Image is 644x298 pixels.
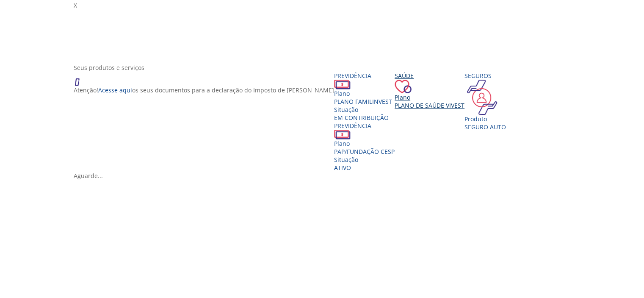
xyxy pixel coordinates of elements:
[395,93,464,101] div: Plano
[334,164,351,172] span: Ativo
[334,122,395,130] div: Previdência
[74,64,577,180] section: <span lang="en" dir="ltr">ProdutosCard</span>
[464,72,506,80] div: Seguros
[334,72,395,122] a: Previdência PlanoPLANO FAMILINVEST SituaçãoEM CONTRIBUIÇÃO
[334,130,351,139] img: ico_dinheiro.png
[74,64,577,72] div: Seus produtos e serviços
[334,80,351,89] img: ico_dinheiro.png
[464,115,506,123] div: Produto
[74,72,88,86] img: ico_atencao.png
[334,122,395,172] a: Previdência PlanoPAP/FUNDAÇÃO CESP SituaçãoAtivo
[464,80,500,115] img: ico_seguros.png
[74,172,577,180] div: Aguarde...
[334,97,392,106] span: PLANO FAMILINVEST
[334,72,395,80] div: Previdência
[464,72,506,131] a: Seguros Produto SEGURO AUTO
[334,114,389,122] span: EM CONTRIBUIÇÃO
[334,139,395,148] div: Plano
[98,86,132,94] a: Acesse aqui
[395,72,464,80] div: Saúde
[74,86,334,94] p: Atenção! os seus documentos para a declaração do Imposto de [PERSON_NAME]
[395,101,464,109] span: Plano de Saúde VIVEST
[334,89,395,97] div: Plano
[395,80,412,93] img: ico_coracao.png
[395,72,464,109] a: Saúde PlanoPlano de Saúde VIVEST
[464,123,506,131] div: SEGURO AUTO
[334,148,395,156] span: PAP/FUNDAÇÃO CESP
[334,156,395,164] div: Situação
[334,106,395,114] div: Situação
[74,1,77,9] span: X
